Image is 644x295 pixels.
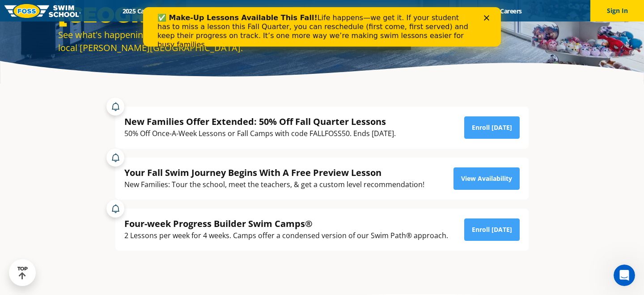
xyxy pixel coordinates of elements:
b: ✅ Make-Up Lessons Available This Fall! [14,6,174,15]
a: Swim Path® Program [208,7,286,15]
a: Swim Like [PERSON_NAME] [369,7,464,15]
img: FOSS Swim School Logo [4,4,81,18]
div: New Families: Tour the school, meet the teachers, & get a custom level recommendation! [124,179,424,191]
a: About [PERSON_NAME] [287,7,370,15]
a: Careers [492,7,530,15]
div: 50% Off Once-A-Week Lessons or Fall Camps with code FALLFOSS50. Ends [DATE]. [124,128,396,140]
iframe: Intercom live chat [614,265,635,286]
a: Enroll [DATE] [464,218,520,241]
div: TOP [17,266,28,280]
div: Four-week Progress Builder Swim Camps® [124,218,448,230]
div: Close [341,8,350,13]
a: 2025 Calendar [114,7,170,15]
div: Your Fall Swim Journey Begins With A Free Preview Lesson [124,167,424,179]
a: View Availability [453,167,520,190]
div: New Families Offer Extended: 50% Off Fall Quarter Lessons [124,115,396,128]
a: Schools [170,7,208,15]
iframe: Intercom live chat banner [143,7,501,47]
a: Enroll [DATE] [464,116,520,139]
div: Life happens—we get it. If your student has to miss a lesson this Fall Quarter, you can reschedul... [14,6,329,42]
div: See what's happening and find reasons to hit the water at your local [PERSON_NAME][GEOGRAPHIC_DATA]. [58,28,318,54]
div: 2 Lessons per week for 4 weeks. Camps offer a condensed version of our Swim Path® approach. [124,230,448,242]
a: Blog [464,7,492,15]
